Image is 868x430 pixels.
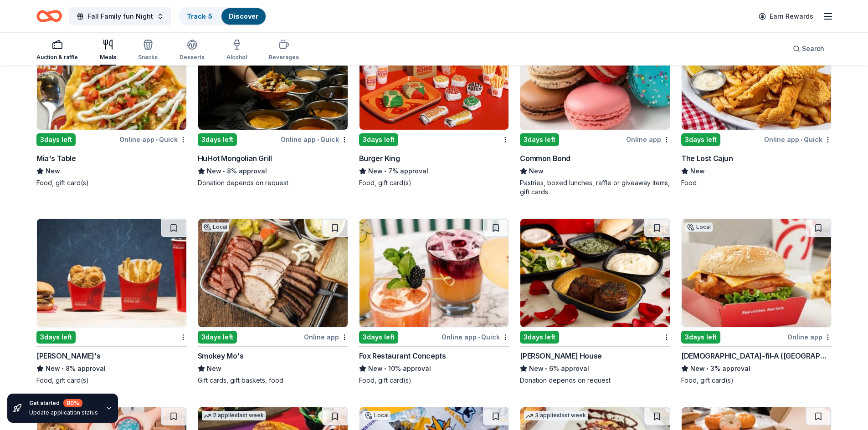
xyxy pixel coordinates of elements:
[198,218,348,385] a: Image for Smokey Mo'sLocal3days leftOnline appSmokey Mo'sNewGift cards, gift baskets, food
[442,331,509,343] div: Online app Quick
[198,178,348,187] div: Donation depends on request
[226,35,247,66] button: Alcohol
[520,218,670,385] a: Image for Ruth's Chris Steak House3days left[PERSON_NAME] HouseNew•6% approvalDonation depends on...
[801,136,802,143] span: •
[520,153,570,164] div: Common Bond
[187,12,212,20] a: Track· 5
[304,331,348,343] div: Online app
[682,21,831,130] img: Image for The Lost Cajun
[100,35,116,66] button: Meals
[359,363,509,374] div: 10% approval
[198,21,348,130] img: Image for HuHot Mongolian Grill
[198,166,348,177] div: 8% approval
[681,218,832,385] a: Image for Chick-fil-A (Houston)Local3days leftOnline app[DEMOGRAPHIC_DATA]-fil-A ([GEOGRAPHIC_DAT...
[524,411,588,420] div: 3 applies last week
[138,54,158,61] div: Snacks
[363,411,390,420] div: Local
[764,134,832,145] div: Online app Quick
[529,166,544,177] span: New
[545,365,548,372] span: •
[119,134,187,145] div: Online app Quick
[681,350,832,361] div: [DEMOGRAPHIC_DATA]-fil-A ([GEOGRAPHIC_DATA])
[520,21,670,130] img: Image for Common Bond
[681,153,733,164] div: The Lost Cajun
[359,331,398,344] div: 3 days left
[787,331,832,343] div: Online app
[707,365,709,372] span: •
[520,21,670,197] a: Image for Common Bond Local3days leftOnline appCommon BondNewPastries, boxed lunches, raffle or g...
[202,223,229,232] div: Local
[681,376,832,385] div: Food, gift card(s)
[681,21,832,187] a: Image for The Lost Cajun3days leftOnline app•QuickThe Lost CajunNewFood
[281,134,348,145] div: Online app Quick
[36,153,76,164] div: Mia's Table
[29,409,98,416] div: Update application status
[36,35,78,66] button: Auction & raffle
[36,5,62,27] a: Home
[37,21,186,130] img: Image for Mia's Table
[36,218,187,385] a: Image for Wendy's3days left[PERSON_NAME]'sNew•8% approvalFood, gift card(s)
[520,331,559,344] div: 3 days left
[180,35,205,66] button: Desserts
[202,411,266,420] div: 2 applies last week
[681,363,832,374] div: 3% approval
[520,133,559,146] div: 3 days left
[100,54,116,61] div: Meals
[520,350,601,361] div: [PERSON_NAME] House
[681,178,832,187] div: Food
[520,219,670,327] img: Image for Ruth's Chris Steak House
[368,363,383,374] span: New
[359,153,400,164] div: Burger King
[198,21,348,187] a: Image for HuHot Mongolian Grill3days leftOnline app•QuickHuHot Mongolian GrillNew•8% approvalDona...
[36,178,187,187] div: Food, gift card(s)
[520,363,670,374] div: 6% approval
[359,21,509,187] a: Image for Burger King3days leftBurger KingNew•7% approvalFood, gift card(s)
[198,219,348,327] img: Image for Smokey Mo's
[368,166,383,177] span: New
[359,178,509,187] div: Food, gift card(s)
[62,365,64,372] span: •
[786,40,832,58] button: Search
[384,167,386,175] span: •
[269,35,299,66] button: Beverages
[360,219,509,327] img: Image for Fox Restaurant Concepts
[156,136,158,143] span: •
[681,133,720,146] div: 3 days left
[36,331,76,344] div: 3 days left
[180,54,205,61] div: Desserts
[198,376,348,385] div: Gift cards, gift baskets, food
[46,363,60,374] span: New
[198,133,237,146] div: 3 days left
[520,178,670,197] div: Pastries, boxed lunches, raffle or giveaway items, gift cards
[359,218,509,385] a: Image for Fox Restaurant Concepts3days leftOnline app•QuickFox Restaurant ConceptsNew•10% approva...
[317,136,319,143] span: •
[36,54,78,61] div: Auction & raffle
[87,11,153,22] span: Fall Family fun Night
[179,7,267,25] button: Track· 5Discover
[520,376,670,385] div: Donation depends on request
[229,12,258,20] a: Discover
[138,35,158,66] button: Snacks
[46,166,60,177] span: New
[802,43,824,54] span: Search
[360,21,509,130] img: Image for Burger King
[69,7,171,25] button: Fall Family fun Night
[682,219,831,327] img: Image for Chick-fil-A (Houston)
[359,166,509,177] div: 7% approval
[207,166,221,177] span: New
[198,331,237,344] div: 3 days left
[359,376,509,385] div: Food, gift card(s)
[685,223,713,232] div: Local
[690,166,705,177] span: New
[36,133,76,146] div: 3 days left
[37,219,186,327] img: Image for Wendy's
[198,350,244,361] div: Smokey Mo's
[478,334,480,341] span: •
[269,54,299,61] div: Beverages
[29,399,98,407] div: Get started
[359,133,398,146] div: 3 days left
[198,153,272,164] div: HuHot Mongolian Grill
[226,54,247,61] div: Alcohol
[681,331,720,344] div: 3 days left
[690,363,705,374] span: New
